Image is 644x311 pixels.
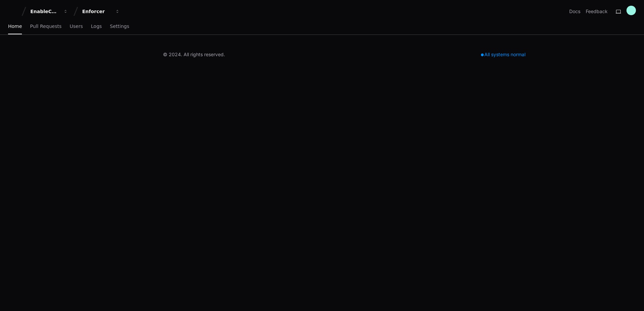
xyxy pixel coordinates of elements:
[30,24,61,28] span: Pull Requests
[28,5,71,18] button: EnableComp
[30,19,61,34] a: Pull Requests
[70,24,83,28] span: Users
[79,5,123,18] button: Enforcer
[70,19,83,34] a: Users
[8,19,22,34] a: Home
[30,8,59,15] div: EnableComp
[477,50,529,59] div: All systems normal
[110,19,129,34] a: Settings
[110,24,129,28] span: Settings
[82,8,111,15] div: Enforcer
[8,24,22,28] span: Home
[91,24,102,28] span: Logs
[569,8,580,15] a: Docs
[586,8,608,15] button: Feedback
[91,19,102,34] a: Logs
[163,51,225,58] div: © 2024. All rights reserved.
